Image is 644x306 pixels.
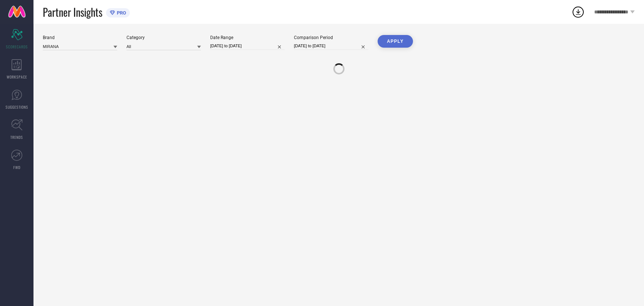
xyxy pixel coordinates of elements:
[378,35,413,48] button: APPLY
[294,42,368,50] input: Select comparison period
[10,134,23,140] span: TRENDS
[6,44,28,50] span: SCORECARDS
[13,165,20,170] span: FWD
[115,10,126,16] span: PRO
[571,5,585,19] div: Open download list
[210,35,285,40] div: Date Range
[210,42,285,50] input: Select date range
[43,35,117,40] div: Brand
[7,74,27,80] span: WORKSPACE
[294,35,368,40] div: Comparison Period
[126,35,201,40] div: Category
[43,4,102,20] span: Partner Insights
[6,104,28,110] span: SUGGESTIONS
